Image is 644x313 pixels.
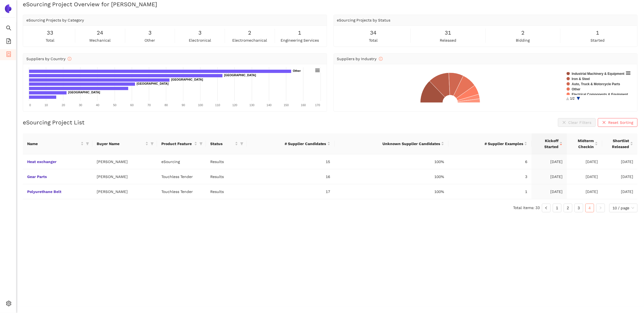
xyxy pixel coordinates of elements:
td: 3 [448,169,532,184]
text: 1/2 [570,97,575,100]
span: released [440,37,456,43]
td: Results [206,154,247,169]
text: 170 [315,103,320,107]
span: electronical [189,37,211,43]
th: this column's title is Shortlist Released,this column is sortable [602,133,637,154]
span: filter [198,140,204,148]
li: 1 [553,204,561,212]
h2: eSourcing Project List [23,118,84,126]
span: filter [240,142,243,145]
td: [PERSON_NAME] [92,184,157,199]
li: Next Page [596,204,605,212]
td: Touchless Tender [157,169,206,184]
span: Midterm Checkin [571,138,594,150]
span: setting [6,299,11,310]
span: search [6,23,11,34]
text: [GEOGRAPHIC_DATA] [224,73,256,77]
th: this column's title is # Supplier Candidates,this column is sortable [247,133,335,154]
text: Other [572,87,580,91]
span: total [46,37,54,43]
a: 3 [575,204,583,212]
span: Suppliers by Industry [337,57,383,61]
span: Status [210,141,234,147]
text: 130 [249,103,254,107]
text: 100 [198,103,203,107]
td: Touchless Tender [157,184,206,199]
text: 150 [284,103,289,107]
text: 60 [130,103,134,107]
span: Suppliers by Country [26,57,71,61]
span: eSourcing Projects by Category [26,18,84,22]
td: [DATE] [602,154,637,169]
img: Logo [4,4,12,13]
span: Unknown Supplier Candidates [339,141,440,147]
h2: eSourcing Project Overview for [PERSON_NAME] [23,0,637,8]
text: 50 [113,103,116,107]
text: [GEOGRAPHIC_DATA] [171,78,203,81]
div: Page Size [609,204,637,212]
span: 2 [521,29,524,37]
span: filter [239,140,244,148]
td: 100% [335,169,448,184]
button: closeReset Sorting [598,118,637,127]
span: right [599,206,602,210]
text: Other [293,69,301,72]
td: Results [206,169,247,184]
li: 4 [585,204,594,212]
text: [GEOGRAPHIC_DATA] [137,82,169,85]
span: filter [85,140,90,148]
span: Product Feature [161,141,193,147]
span: mechanical [89,37,111,43]
text: 110 [215,103,220,107]
span: 34 [370,29,376,37]
button: closeClear Filters [558,118,596,127]
td: 1 [448,184,532,199]
a: 2 [564,204,572,212]
span: eSourcing Projects by Status [337,18,391,22]
span: left [545,206,548,210]
span: info-circle [379,57,383,61]
span: 1 [298,29,301,37]
td: [DATE] [602,184,637,199]
text: 0 [29,103,31,107]
th: this column's title is Midterm Checkin,this column is sortable [567,133,602,154]
td: 16 [247,169,335,184]
text: [GEOGRAPHIC_DATA] [68,91,100,94]
td: eSourcing [157,154,206,169]
text: Industrial Machinery & Equipment [572,72,624,76]
td: 100% [335,154,448,169]
td: 15 [247,154,335,169]
span: filter [199,142,203,145]
td: 100% [335,184,448,199]
text: 140 [266,103,271,107]
span: 3 [198,29,202,37]
span: 10 / page [612,204,634,212]
span: 3 [148,29,152,37]
span: Shortlist Released [607,138,629,150]
text: 40 [96,103,99,107]
td: [DATE] [532,154,567,169]
text: Iron & Steel [572,77,590,81]
span: started [591,37,605,43]
td: 17 [247,184,335,199]
th: this column's title is Name,this column is sortable [23,133,92,154]
text: 160 [301,103,306,107]
text: 80 [165,103,168,107]
text: 20 [62,103,65,107]
span: electromechanical [232,37,267,43]
span: 2 [248,29,251,37]
li: Total items: 33 [513,204,540,212]
span: Kickoff Started [536,138,558,150]
a: 4 [586,204,594,212]
th: this column's title is Unknown Supplier Candidates,this column is sortable [335,133,448,154]
span: close [602,121,606,125]
th: this column's title is Product Feature,this column is sortable [157,133,206,154]
span: 33 [47,29,53,37]
span: engineering services [281,37,319,43]
a: 1 [553,204,561,212]
text: Auto, Truck & Motorcycle Parts [572,82,620,86]
li: 3 [574,204,583,212]
text: Electrical Components & Equipment [572,93,628,96]
td: [DATE] [567,184,602,199]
